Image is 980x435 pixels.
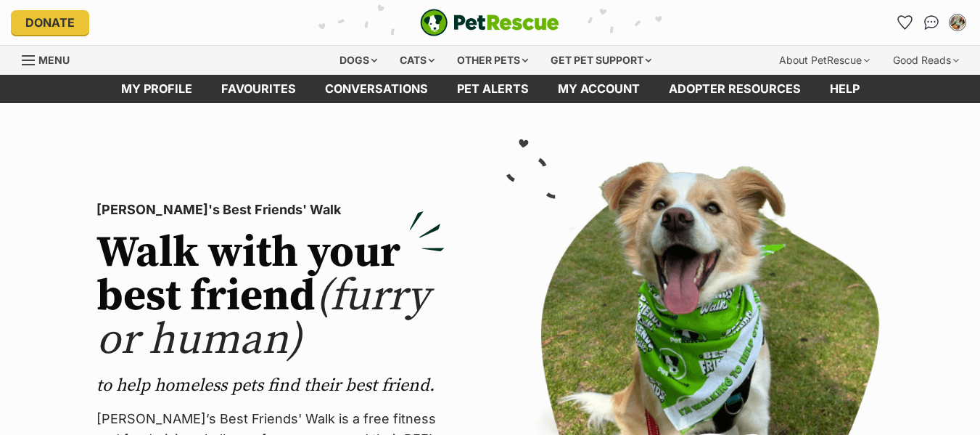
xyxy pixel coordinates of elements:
a: PetRescue [420,9,559,36]
div: Good Reads [883,46,969,75]
a: conversations [310,75,442,103]
button: My account [946,11,969,34]
span: Menu [38,54,70,66]
img: logo-e224e6f780fb5917bec1dbf3a21bbac754714ae5b6737aabdf751b685950b380.svg [420,9,559,36]
p: to help homeless pets find their best friend. [96,374,445,397]
div: Cats [390,46,445,75]
a: My profile [107,75,207,103]
div: Dogs [329,46,387,75]
div: Get pet support [540,46,662,75]
a: Pet alerts [442,75,543,103]
a: Adopter resources [654,75,815,103]
a: Help [815,75,874,103]
a: My account [543,75,654,103]
a: Conversations [920,11,943,34]
div: About PetRescue [769,46,880,75]
img: chat-41dd97257d64d25036548639549fe6c8038ab92f7586957e7f3b1b290dea8141.svg [924,15,939,30]
a: Favourites [207,75,310,103]
img: Fiona Shadforth profile pic [950,15,965,30]
span: (furry or human) [96,269,429,367]
p: [PERSON_NAME]'s Best Friends' Walk [96,200,445,220]
h2: Walk with your best friend [96,232,445,362]
ul: Account quick links [894,11,969,34]
a: Donate [11,10,89,35]
a: Menu [22,46,80,72]
div: Other pets [447,46,538,75]
a: Favourites [894,11,917,34]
